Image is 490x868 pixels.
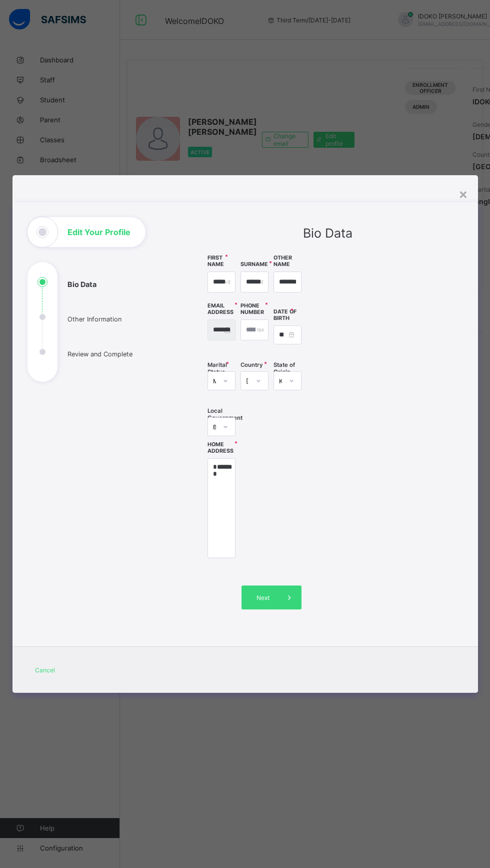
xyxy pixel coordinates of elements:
[273,255,301,268] label: Other Name
[67,228,130,236] h1: Edit Your Profile
[303,226,352,241] span: Bio Data
[213,423,217,431] div: Birnin-Gwari
[12,202,478,693] div: Edit Your Profile
[458,185,468,202] div: ×
[246,377,250,385] div: [GEOGRAPHIC_DATA]
[207,441,235,454] label: Home Address
[207,407,242,428] span: Local Government Area
[240,261,268,268] label: Surname
[207,302,235,315] label: Email Address
[207,361,235,375] span: Marital Status
[35,666,55,674] span: Cancel
[240,302,268,315] label: Phone Number
[207,255,235,268] label: First Name
[249,594,277,601] span: Next
[273,361,301,375] span: State of Origin
[273,308,301,321] label: Date of Birth
[213,377,217,385] div: Married
[240,361,263,368] span: Country
[279,377,283,385] div: Kaduna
